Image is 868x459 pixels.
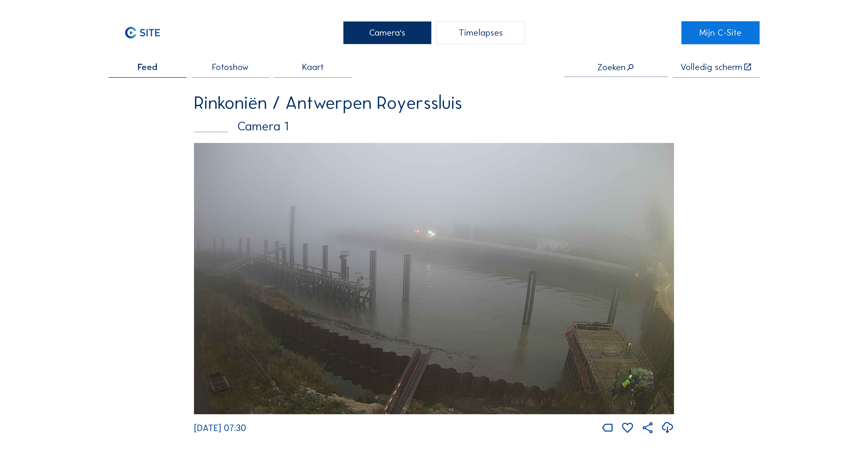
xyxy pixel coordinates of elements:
div: Zoeken [597,63,634,72]
span: Kaart [302,63,324,71]
img: C-SITE Logo [109,21,177,44]
a: C-SITE Logo [109,21,187,44]
div: Timelapses [436,21,525,44]
span: Feed [138,63,157,71]
div: Volledig scherm [680,63,742,72]
span: Fotoshow [212,63,249,71]
span: [DATE] 07:30 [194,423,246,434]
img: Image [194,143,674,414]
div: Camera 1 [194,120,674,133]
div: Camera's [343,21,432,44]
a: Mijn C-Site [681,21,760,44]
div: Rinkoniën / Antwerpen Royerssluis [194,94,674,112]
